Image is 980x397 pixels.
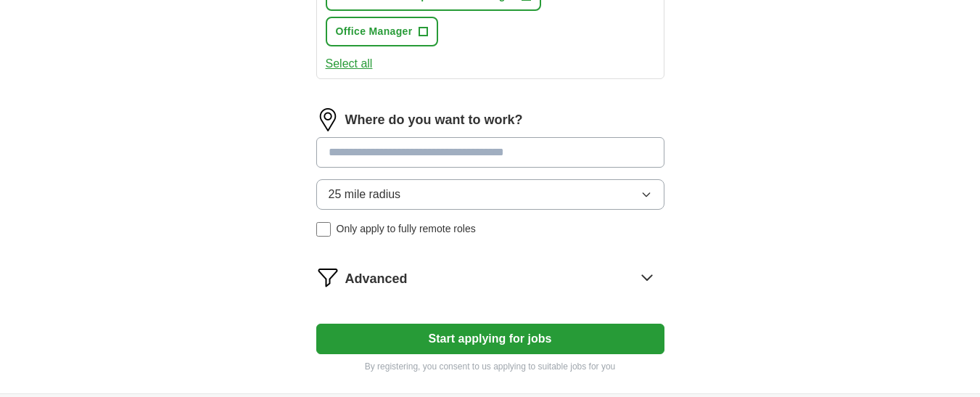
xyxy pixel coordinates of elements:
[326,17,438,46] button: Office Manager
[316,266,339,289] img: filter
[316,360,664,373] p: By registering, you consent to us applying to suitable jobs for you
[316,222,331,237] input: Only apply to fully remote roles
[345,269,408,289] span: Advanced
[336,24,413,39] span: Office Manager
[345,110,523,130] label: Where do you want to work?
[326,55,373,73] button: Select all
[316,108,339,131] img: location.png
[316,324,664,354] button: Start applying for jobs
[316,179,664,210] button: 25 mile radius
[337,221,476,237] span: Only apply to fully remote roles
[329,186,401,203] span: 25 mile radius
